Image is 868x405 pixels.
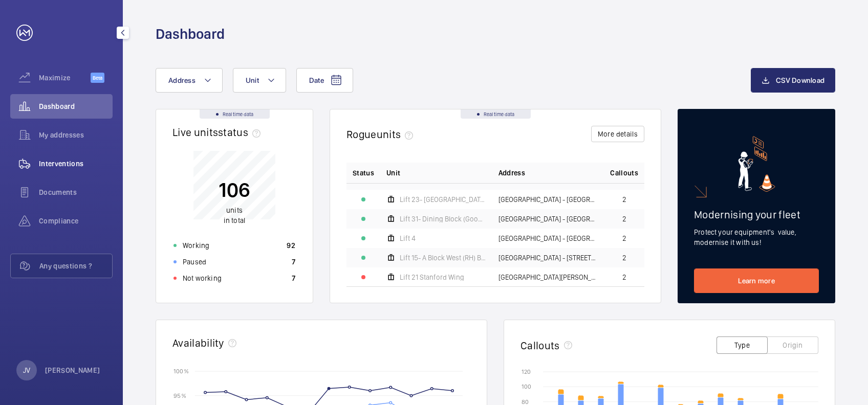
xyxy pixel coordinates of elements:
span: [GEOGRAPHIC_DATA][PERSON_NAME] [498,274,598,281]
span: Lift 15- A Block West (RH) Building 201 [400,254,486,261]
span: 2 [622,235,626,242]
p: Working [183,240,209,251]
a: Learn more [694,268,819,293]
text: 120 [522,368,531,375]
button: Type [717,336,768,354]
span: My addresses [39,130,113,140]
span: Lift 4 [400,235,416,242]
span: 2 [622,196,626,203]
span: Documents [39,187,113,197]
p: 7 [292,257,295,267]
span: Unit [246,76,259,84]
button: Address [156,68,223,93]
button: Unit [233,68,286,93]
button: Date [296,68,353,93]
p: 106 [219,177,250,202]
text: 100 [522,383,531,390]
span: CSV Download [776,76,824,84]
button: More details [591,126,644,142]
span: Address [498,168,525,178]
p: Status [353,168,374,178]
text: 95 % [173,392,186,399]
span: units [226,206,243,214]
span: [GEOGRAPHIC_DATA] - [GEOGRAPHIC_DATA] [498,196,598,203]
span: Dashboard [39,101,113,111]
span: Lift 31- Dining Block (Goods/Dumbwaiter) [400,215,486,222]
span: Maximize [39,73,91,83]
h2: Modernising your fleet [694,208,819,221]
span: Address [168,76,196,84]
div: Real time data [461,109,531,119]
button: Origin [767,336,818,354]
p: 7 [292,273,295,283]
span: Interventions [39,159,113,169]
h2: Rogue [346,128,417,141]
span: Any questions ? [39,261,112,271]
p: Not working [183,273,222,283]
div: Real time data [200,109,270,119]
h2: Live units [172,126,265,139]
img: marketing-card.svg [738,136,775,192]
span: 2 [622,274,626,281]
span: [GEOGRAPHIC_DATA] - [GEOGRAPHIC_DATA] [498,235,598,242]
p: [PERSON_NAME] [45,365,100,375]
span: Compliance [39,216,113,226]
span: [GEOGRAPHIC_DATA] - [GEOGRAPHIC_DATA] [498,215,598,222]
h2: Callouts [520,339,560,352]
p: 92 [287,240,295,251]
span: Callouts [610,168,638,178]
span: Lift 21 Stanford Wing [400,274,464,281]
h2: Availability [172,336,224,349]
text: 100 % [173,367,189,374]
span: Beta [91,73,104,83]
p: Paused [183,257,206,267]
span: [GEOGRAPHIC_DATA] - [STREET_ADDRESS] [498,254,598,261]
span: Date [309,76,324,84]
p: in total [219,205,250,226]
button: CSV Download [751,68,835,93]
h1: Dashboard [156,25,225,43]
span: status [218,126,265,139]
p: JV [23,365,30,375]
span: 2 [622,254,626,261]
span: Lift 23- [GEOGRAPHIC_DATA] Block (Passenger) [400,196,486,203]
p: Protect your equipment's value, modernise it with us! [694,227,819,247]
span: 2 [622,215,626,222]
span: units [377,128,418,141]
span: Unit [386,168,400,178]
